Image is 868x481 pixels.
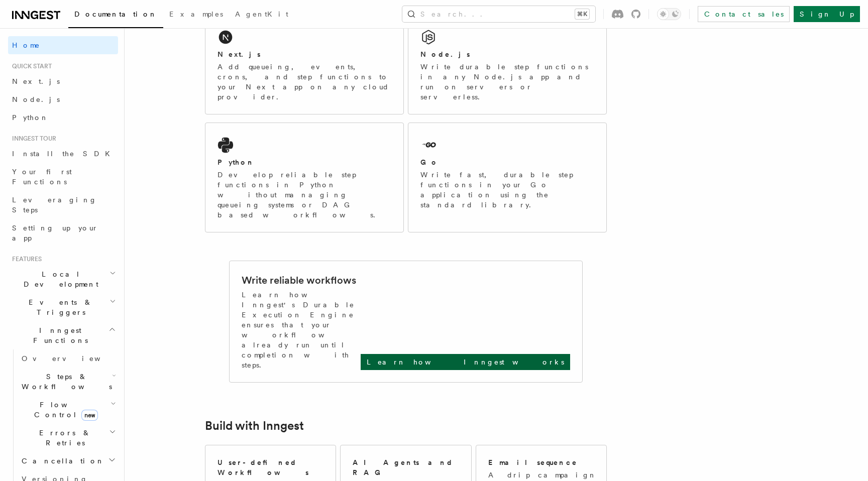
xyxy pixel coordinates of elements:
a: Node.js [8,90,118,108]
button: Cancellation [18,452,118,470]
a: Your first Functions [8,163,118,191]
span: Steps & Workflows [18,372,112,392]
span: Cancellation [18,456,104,466]
button: Steps & Workflows [18,368,118,396]
h2: User-defined Workflows [218,457,323,477]
span: Inngest Functions [8,325,108,345]
span: Install the SDK [12,150,116,158]
span: Python [12,113,49,122]
span: Your first Functions [12,168,72,186]
a: Build with Inngest [205,419,304,433]
span: Events & Triggers [8,297,110,317]
span: Documentation [74,10,157,18]
span: Next.js [12,77,60,85]
button: Events & Triggers [8,293,118,321]
a: Node.jsWrite durable step functions in any Node.js app and run on servers or serverless. [408,15,607,114]
a: PythonDevelop reliable step functions in Python without managing queueing systems or DAG based wo... [205,123,404,232]
p: Learn how Inngest's Durable Execution Engine ensures that your workflow already run until complet... [242,290,361,370]
button: Local Development [8,265,118,293]
button: Flow Controlnew [18,396,118,424]
p: Add queueing, events, crons, and step functions to your Next app on any cloud provider. [218,62,391,102]
span: Node.js [12,95,60,103]
a: Next.jsAdd queueing, events, crons, and step functions to your Next app on any cloud provider. [205,15,404,114]
span: Setting up your app [12,224,98,242]
a: AgentKit [229,3,294,27]
a: Documentation [68,3,163,28]
a: Home [8,36,118,54]
a: Learn how Inngest works [361,354,570,370]
button: Inngest Functions [8,321,118,349]
a: Sign Up [794,6,860,22]
a: Examples [163,3,229,27]
button: Search...⌘K [402,6,595,22]
span: AgentKit [235,10,288,18]
span: Examples [169,10,223,18]
span: Features [8,255,42,263]
span: new [81,410,98,421]
p: Write fast, durable step functions in your Go application using the standard library. [420,170,594,210]
span: Leveraging Steps [12,196,97,214]
h2: Python [218,157,255,167]
a: Setting up your app [8,219,118,247]
h2: AI Agents and RAG [353,457,460,477]
a: Install the SDK [8,145,118,163]
kbd: ⌘K [575,9,589,19]
span: Flow Control [18,400,111,420]
p: Learn how Inngest works [367,357,564,367]
span: Inngest tour [8,135,56,143]
a: Overview [18,349,118,368]
h2: Node.js [420,49,470,59]
a: GoWrite fast, durable step functions in your Go application using the standard library. [408,123,607,232]
p: Write durable step functions in any Node.js app and run on servers or serverless. [420,62,594,102]
a: Leveraging Steps [8,191,118,219]
span: Quick start [8,62,52,70]
span: Local Development [8,269,110,289]
h2: Write reliable workflows [242,273,356,287]
span: Errors & Retries [18,428,109,448]
button: Toggle dark mode [657,8,681,20]
h2: Email sequence [488,457,578,467]
span: Home [12,40,40,50]
a: Python [8,108,118,127]
h2: Go [420,157,439,167]
h2: Next.js [218,49,261,59]
a: Next.js [8,72,118,90]
p: Develop reliable step functions in Python without managing queueing systems or DAG based workflows. [218,170,391,220]
span: Overview [22,354,125,363]
a: Contact sales [698,6,790,22]
button: Errors & Retries [18,424,118,452]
